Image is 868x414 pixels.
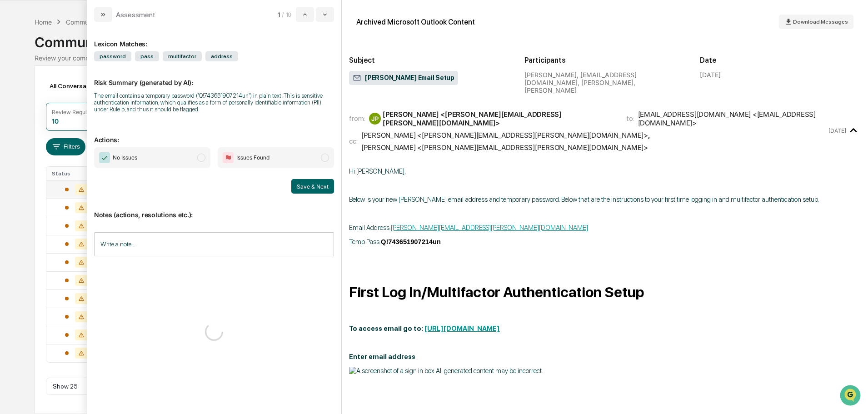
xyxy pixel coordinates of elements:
[35,18,52,26] div: Home
[349,324,423,333] span: To access email go to:
[62,158,116,174] a: 🗄️Attestations
[700,71,721,79] div: [DATE]
[35,27,833,50] div: Communications Archive
[75,161,113,170] span: Attestations
[9,70,25,86] img: 1746055101610-c473b297-6a78-478c-a979-82029cc54cd1
[9,115,24,130] img: Cameron Burns
[46,79,115,93] div: All Conversations
[381,238,441,245] span: Q!743651907214un
[353,74,454,83] span: [PERSON_NAME] Email Setup
[46,138,85,155] button: Filters
[35,54,833,62] div: Review your communication records across channels
[424,324,500,333] a: [URL][DOMAIN_NAME]
[9,19,165,34] p: How can we help?
[5,158,62,174] a: 🖐️Preclearance
[291,179,334,194] button: Save & Next
[5,175,61,191] a: 🔎Data Lookup
[155,72,165,83] button: Start new chat
[113,153,137,162] span: No Issues
[349,114,365,123] span: from:
[18,124,25,131] img: 1746055101610-c473b297-6a78-478c-a979-82029cc54cd1
[9,180,16,187] div: 🔎
[349,284,861,301] h1: First Log In/Multifactor Authentication Setup
[236,153,269,162] span: Issues Found
[383,110,615,127] div: [PERSON_NAME] <[PERSON_NAME][EMAIL_ADDRESS][PERSON_NAME][DOMAIN_NAME]>
[135,51,159,61] span: pass
[9,101,61,108] div: Past conversations
[94,29,334,48] div: Lexicon Matches:
[66,162,73,170] div: 🗄️
[793,19,848,25] span: Download Messages
[94,68,334,86] p: Risk Summary (generated by AI):
[99,152,110,163] img: Checkmark
[779,15,853,29] button: Download Messages
[391,224,588,232] a: [PERSON_NAME][EMAIL_ADDRESS][PERSON_NAME][DOMAIN_NAME]
[282,11,294,18] span: / 10
[163,51,202,61] span: multifactor
[28,124,74,131] span: [PERSON_NAME]
[223,152,234,163] img: Flag
[361,131,650,140] span: ,
[349,167,406,175] span: Hi [PERSON_NAME],
[31,79,115,86] div: We're available if you need us!
[356,18,475,26] div: Archived Microsoft Outlook Content
[349,367,543,375] img: A screenshot of a sign in box AI-generated content may be incorrect.
[52,117,59,125] div: 10
[66,18,140,26] div: Communications Archive
[75,124,79,131] span: •
[94,125,334,144] p: Actions:
[24,41,150,51] input: Clear
[31,70,149,79] div: Start new chat
[524,56,685,65] h2: Participants
[700,56,861,65] h2: Date
[638,110,827,127] div: [EMAIL_ADDRESS][DOMAIN_NAME] <[EMAIL_ADDRESS][DOMAIN_NAME]>
[349,224,391,232] span: Email Address:
[141,99,165,110] button: See all
[839,384,863,409] iframe: Open customer support
[349,195,819,204] span: Below is your new [PERSON_NAME] email address and temporary password. Below that are the instruct...
[349,56,510,65] h2: Subject
[361,143,648,152] div: [PERSON_NAME] <[PERSON_NAME][EMAIL_ADDRESS][PERSON_NAME][DOMAIN_NAME]>
[80,124,99,131] span: [DATE]
[9,162,16,170] div: 🖐️
[349,353,415,361] span: Enter email address
[94,92,334,113] div: The email contains a temporary password ('Q!743651907214un') in plain text. This is sensitive aut...
[90,201,110,208] span: Pylon
[828,127,846,134] time: Wednesday, August 20, 2025 at 2:33:16 PM
[361,131,648,140] div: [PERSON_NAME] <[PERSON_NAME][EMAIL_ADDRESS][PERSON_NAME][DOMAIN_NAME]>
[278,11,280,18] span: 1
[52,109,95,115] div: Review Required
[626,114,634,123] span: to:
[349,137,358,145] span: cc:
[64,200,110,208] a: Powered byPylon
[369,113,381,125] div: JP
[94,51,131,61] span: password
[18,179,57,188] span: Data Lookup
[116,10,155,19] div: Assessment
[18,161,59,170] span: Preclearance
[349,238,381,246] span: Temp Pass:
[524,71,685,94] div: [PERSON_NAME], [EMAIL_ADDRESS][DOMAIN_NAME], [PERSON_NAME], [PERSON_NAME]
[46,167,105,180] th: Status
[205,51,238,61] span: address
[94,200,334,219] p: Notes (actions, resolutions etc.):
